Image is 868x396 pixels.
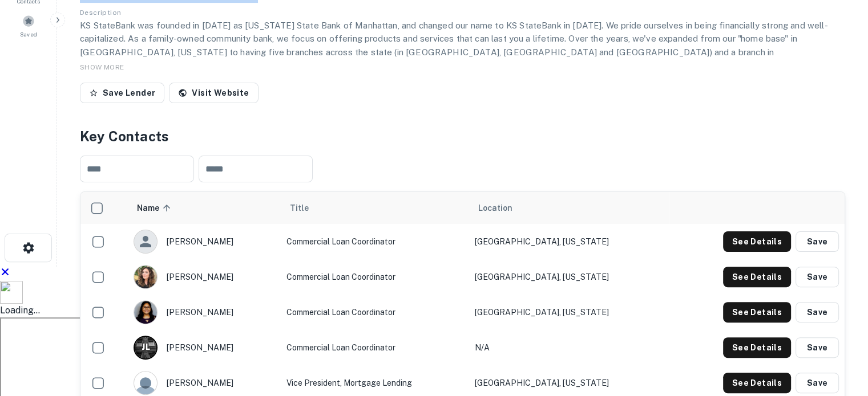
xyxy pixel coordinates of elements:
[128,192,281,224] th: Name
[80,19,845,86] p: KS StateBank was founded in [DATE] as [US_STATE] State Bank of Manhattan, and changed our name to...
[469,224,669,259] td: [GEOGRAPHIC_DATA], [US_STATE]
[134,371,157,394] img: 9c8pery4andzj6ohjkjp54ma2
[478,201,512,215] span: Location
[80,83,164,103] button: Save Lender
[134,336,275,360] div: [PERSON_NAME]
[796,267,839,287] button: Save
[290,201,324,215] span: Title
[723,231,791,252] button: See Details
[134,300,275,324] div: [PERSON_NAME]
[169,83,258,103] a: Visit Website
[811,305,868,360] iframe: Chat Widget
[469,192,669,224] th: Location
[134,265,275,289] div: [PERSON_NAME]
[796,373,839,393] button: Save
[142,341,150,353] p: J L
[281,330,469,365] td: Commercial Loan Coordinator
[723,302,791,322] button: See Details
[723,267,791,287] button: See Details
[796,231,839,252] button: Save
[20,30,37,39] span: Saved
[796,302,839,322] button: Save
[723,373,791,393] button: See Details
[80,63,124,71] span: SHOW MORE
[137,201,174,215] span: Name
[281,259,469,295] td: Commercial Loan Coordinator
[796,337,839,358] button: Save
[469,330,669,365] td: N/A
[281,224,469,259] td: Commercial Loan Coordinator
[469,259,669,295] td: [GEOGRAPHIC_DATA], [US_STATE]
[134,266,157,288] img: 1711422464650
[80,9,121,17] span: Description
[134,230,275,254] div: [PERSON_NAME]
[80,126,845,146] h4: Key Contacts
[723,337,791,358] button: See Details
[281,295,469,330] td: Commercial Loan Coordinator
[3,10,54,41] a: Saved
[469,295,669,330] td: [GEOGRAPHIC_DATA], [US_STATE]
[281,192,469,224] th: Title
[134,301,157,324] img: 1679430323999
[134,371,275,395] div: [PERSON_NAME]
